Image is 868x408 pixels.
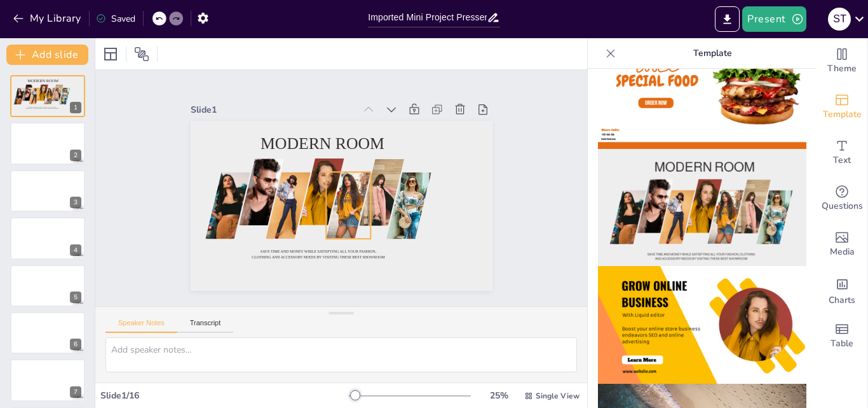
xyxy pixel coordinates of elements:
button: Present [742,6,806,32]
input: Insert title [368,8,487,27]
div: 25 % [484,390,514,402]
div: 1 [70,102,81,113]
div: Layout [100,44,121,64]
button: Add slide [6,45,88,65]
span: Save time and money while satisfying all your fashion, clothing and accessory needs by visiting t... [25,107,58,109]
span: Single View [536,391,580,401]
span: Save time and money while satisfying all your fashion, clothing and accessory needs by visiting t... [231,211,354,271]
span: Position [134,46,149,62]
div: Add images, graphics, shapes or video [817,222,867,267]
div: 7 [10,359,85,401]
button: Speaker Notes [105,319,177,333]
span: Questions [822,199,863,213]
div: Add ready made slides [817,84,867,130]
button: Export to PowerPoint [715,6,740,32]
span: Table [831,337,853,351]
div: Add text boxes [817,130,867,176]
span: Media [830,245,855,259]
img: thumb-4.png [598,266,806,384]
div: Change the overall theme [817,38,867,84]
div: Saved [96,13,135,25]
span: Template [823,108,862,122]
span: Text [833,153,851,167]
img: thumb-3.png [598,149,806,267]
div: 2 [10,122,85,164]
div: Slide 1 [233,50,388,127]
div: 4 [10,217,85,259]
p: Template [621,38,804,69]
span: Modern room [27,78,58,83]
div: 5 [70,292,81,303]
button: My Library [10,8,86,29]
div: 6 [70,339,81,350]
span: Theme [827,62,857,76]
button: S T [828,6,851,32]
div: 7 [70,386,81,398]
div: Add a table [817,313,867,359]
span: Charts [829,293,855,307]
div: 6 [10,312,85,354]
div: 3 [70,197,81,208]
div: Slide 1 / 16 [100,390,349,402]
img: thumb-2.png [598,31,806,149]
div: S T [828,8,851,31]
div: 4 [70,244,81,256]
div: 2 [70,150,81,161]
div: Add charts and graphs [817,267,867,313]
div: 1 [10,75,85,117]
button: Transcript [177,319,234,333]
span: Modern room [281,106,402,173]
div: 5 [10,265,85,307]
div: 3 [10,170,85,212]
div: Get real-time input from your audience [817,176,867,222]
